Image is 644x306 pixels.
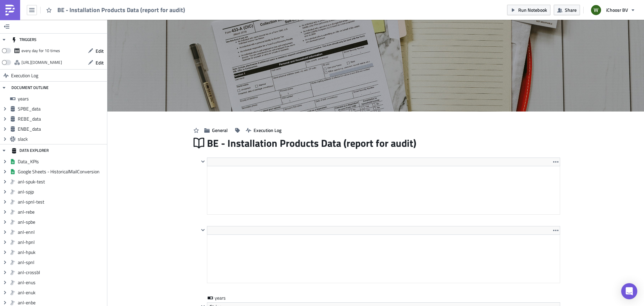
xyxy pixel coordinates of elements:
[18,159,105,165] span: Data_KPIs
[18,189,105,195] span: anl-spjp
[85,57,107,68] button: Edit
[21,46,60,56] div: every day for 10 times
[207,166,560,214] iframe: Rich Text Area
[587,3,639,17] button: iChoosr BV
[199,158,207,166] button: Hide content
[621,283,637,299] div: Open Intercom Messenger
[11,70,38,82] span: Execution Log
[18,106,105,112] span: SPBE_data
[18,116,105,122] span: REBE_data
[590,4,602,16] img: Avatar
[606,6,628,13] span: iChoosr BV
[18,229,105,235] span: anl-ennl
[18,300,105,306] span: anl-enbe
[11,34,37,46] div: TRIGGERS
[554,5,580,15] button: Share
[18,126,105,132] span: ENBE_data
[18,96,105,102] span: years
[215,295,241,301] span: years
[11,144,49,157] div: DATA EXPLORER
[11,82,49,94] div: DOCUMENT OUTLINE
[96,47,104,54] span: Edit
[18,169,105,175] span: Google Sheets - HistoricalMailConversion
[21,57,62,68] div: https://pushmetrics.io/api/v1/report/RelZAdPLQW/webhook?token=0a64cc55c9104c40bd896b45e5f7eea0
[565,6,577,13] span: Share
[243,125,285,135] button: Execution Log
[18,259,105,265] span: anl-spnl
[18,269,105,275] span: anl-crossbl
[18,136,105,142] span: slack
[18,279,105,286] span: anl-enus
[96,59,104,66] span: Edit
[85,46,107,56] button: Edit
[18,199,105,205] span: anl-spnl-test
[518,6,547,13] span: Run Notebook
[254,127,281,134] span: Execution Log
[18,290,105,296] span: anl-enuk
[18,209,105,215] span: anl-rebe
[507,5,550,15] button: Run Notebook
[199,226,207,234] button: Hide content
[18,249,105,255] span: anl-hpuk
[107,20,644,112] img: Cover Image
[18,179,105,185] span: anl-spuk-test
[201,125,231,135] button: General
[18,239,105,245] span: anl-hpnl
[5,5,15,15] img: PushMetrics
[207,235,560,283] iframe: Rich Text Area
[212,127,228,134] span: General
[18,219,105,225] span: anl-spbe
[57,6,186,14] span: BE - Installation Products Data (report for audit)
[207,137,417,149] span: BE - Installation Products Data (report for audit)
